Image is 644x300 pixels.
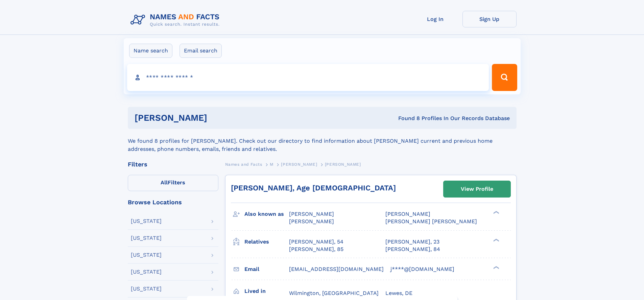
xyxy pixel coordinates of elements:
a: [PERSON_NAME], Age [DEMOGRAPHIC_DATA] [231,184,396,192]
h3: Also known as [244,208,289,220]
div: Browse Locations [128,199,218,205]
input: search input [127,64,489,91]
span: [PERSON_NAME] [PERSON_NAME] [385,218,477,225]
span: Lewes, DE [385,290,412,296]
a: View Profile [444,181,510,197]
a: M [270,160,273,168]
span: [PERSON_NAME] [385,211,430,217]
span: [PERSON_NAME] [325,162,361,167]
span: M [270,162,273,167]
h3: Relatives [244,236,289,248]
div: ❯ [492,265,500,270]
div: ❯ [492,238,500,242]
div: Filters [128,161,218,167]
span: [PERSON_NAME] [281,162,317,167]
span: All [161,179,168,186]
label: Name search [129,44,172,58]
h1: [PERSON_NAME] [135,114,303,122]
span: [PERSON_NAME] [289,211,334,217]
h3: Lived in [244,285,289,297]
a: [PERSON_NAME], 54 [289,238,343,246]
a: [PERSON_NAME], 84 [385,246,440,253]
span: Wilmington, [GEOGRAPHIC_DATA] [289,290,379,296]
div: [US_STATE] [131,218,162,224]
label: Filters [128,175,218,191]
a: Sign Up [462,11,517,27]
div: [US_STATE] [131,252,162,258]
div: [US_STATE] [131,269,162,275]
a: [PERSON_NAME], 85 [289,246,343,253]
span: [EMAIL_ADDRESS][DOMAIN_NAME] [289,266,384,272]
div: ❯ [492,210,500,215]
h3: Email [244,263,289,275]
div: [US_STATE] [131,235,162,241]
a: [PERSON_NAME] [281,160,317,168]
div: [US_STATE] [131,286,162,292]
img: Logo Names and Facts [128,11,225,29]
button: Search Button [492,64,517,91]
div: Found 8 Profiles In Our Records Database [303,115,510,122]
a: Names and Facts [225,160,262,168]
label: Email search [180,44,222,58]
a: Log In [408,11,462,27]
div: We found 8 profiles for [PERSON_NAME]. Check out our directory to find information about [PERSON_... [128,129,517,153]
div: View Profile [461,181,493,197]
a: [PERSON_NAME], 23 [385,238,439,246]
span: [PERSON_NAME] [289,218,334,225]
